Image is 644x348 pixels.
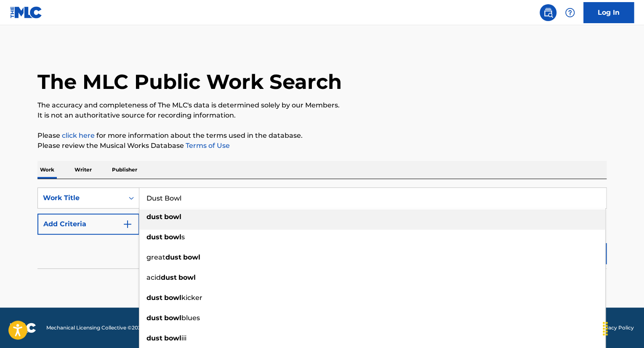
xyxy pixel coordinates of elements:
[599,316,612,341] div: Drag
[37,110,607,120] p: It is not an authoritative source for recording information.
[146,233,162,241] strong: dust
[183,253,200,261] strong: bowl
[37,69,342,94] h1: The MLC Public Work Search
[164,314,181,322] strong: bowl
[10,6,43,19] img: MLC Logo
[161,273,177,281] strong: dust
[146,294,162,302] strong: dust
[122,219,133,229] img: 9d2ae6d4665cec9f34b9.svg
[164,233,181,241] strong: bowl
[164,334,181,342] strong: bowl
[565,8,575,18] img: help
[164,213,181,221] strong: bowl
[37,141,607,151] p: Please review the Musical Works Database
[184,142,230,150] a: Terms of Use
[146,213,162,221] strong: dust
[46,324,144,332] span: Mechanical Licensing Collective © 2025
[37,161,57,179] p: Work
[37,100,607,110] p: The accuracy and completeness of The MLC's data is determined solely by our Members.
[181,314,200,322] span: blues
[181,294,202,302] span: kicker
[178,273,196,281] strong: bowl
[72,161,94,179] p: Writer
[37,187,607,268] form: Search Form
[540,4,556,21] a: Public Search
[10,323,36,333] img: logo
[37,214,139,235] button: Add Criteria
[109,161,140,179] p: Publisher
[146,253,165,261] span: great
[543,8,553,18] img: search
[181,334,186,342] span: iii
[62,131,95,139] a: click here
[583,2,634,23] a: Log In
[146,273,161,281] span: acid
[146,334,162,342] strong: dust
[164,294,181,302] strong: bowl
[37,131,607,141] p: Please for more information about the terms used in the database.
[181,233,185,241] span: s
[43,193,119,203] div: Work Title
[562,4,578,21] div: Help
[146,314,162,322] strong: dust
[602,308,644,348] iframe: Chat Widget
[165,253,181,261] strong: dust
